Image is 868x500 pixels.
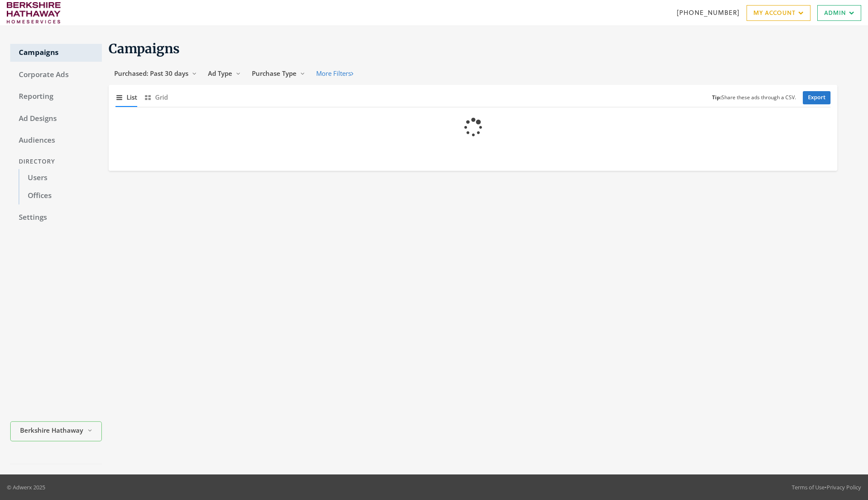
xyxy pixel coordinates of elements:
a: Export [803,91,831,104]
a: Settings [10,209,102,227]
a: Terms of Use [792,483,825,491]
a: Audiences [10,132,102,149]
small: Share these ads through a CSV. [712,94,796,102]
span: Purchase Type [252,69,297,78]
p: © Adwerx 2025 [7,483,45,491]
a: Admin [817,5,861,21]
span: List [127,92,137,102]
button: Berkshire Hathaway HomeServices [10,421,102,441]
span: Campaigns [109,40,180,57]
span: Ad Type [208,69,232,78]
button: Purchased: Past 30 days [109,66,202,81]
a: My Account [747,5,810,21]
a: Campaigns [10,44,102,62]
a: Users [19,169,102,187]
span: Berkshire Hathaway HomeServices [20,425,84,435]
button: List [115,88,137,106]
a: Reporting [10,88,102,106]
img: Adwerx [7,2,61,23]
b: Tip: [712,94,721,101]
a: Offices [19,187,102,205]
a: [PHONE_NUMBER] [677,8,740,17]
button: Ad Type [202,66,246,81]
a: Ad Designs [10,110,102,128]
button: Grid [144,88,168,106]
div: Directory [10,154,102,170]
button: Purchase Type [246,66,311,81]
span: Purchased: Past 30 days [114,69,188,78]
a: Corporate Ads [10,66,102,84]
a: Privacy Policy [827,483,861,491]
div: • [792,483,861,491]
span: Grid [155,92,168,102]
button: More Filters [311,66,359,81]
